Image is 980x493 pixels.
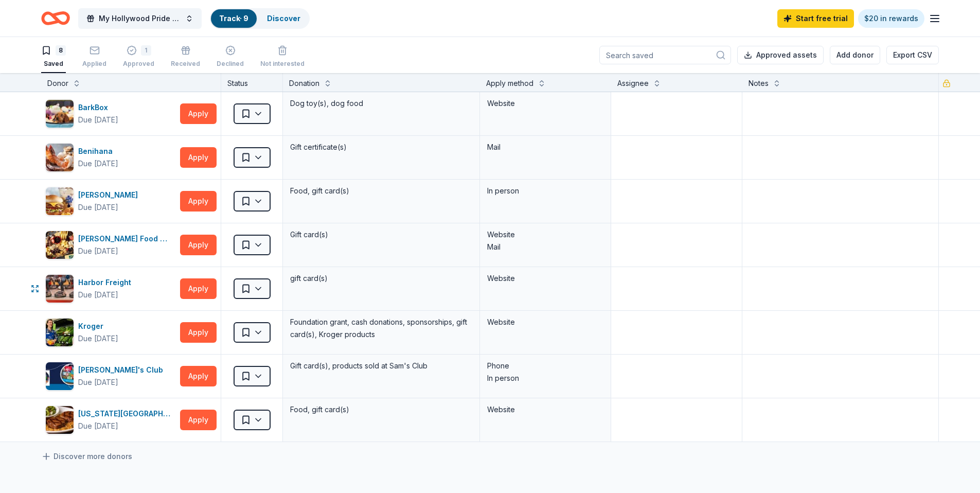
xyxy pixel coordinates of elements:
button: Applied [82,41,106,73]
img: Image for BarkBox [46,100,74,128]
input: Search saved [599,46,731,64]
div: Notes [749,77,769,90]
button: Apply [180,235,217,255]
div: Website [487,403,603,416]
div: [PERSON_NAME] [78,189,142,201]
button: Apply [180,322,217,343]
img: Image for Harbor Freight [46,275,74,303]
div: Gift card(s), products sold at Sam's Club [289,359,473,373]
div: Gift certificate(s) [289,140,473,154]
button: Apply [180,278,217,299]
button: Image for Sam's Club[PERSON_NAME]'s ClubDue [DATE] [45,362,176,391]
button: Apply [180,147,217,168]
button: Apply [180,366,217,386]
div: Due [DATE] [78,376,118,389]
a: Home [41,6,70,30]
div: Phone [487,360,603,372]
div: Website [487,272,603,285]
img: Image for Kroger [46,319,74,346]
img: Image for Benihana [46,144,74,171]
div: Harbor Freight [78,276,135,289]
div: gift card(s) [289,271,473,286]
div: Declined [217,60,244,68]
img: Image for Sam's Club [46,362,74,390]
button: Apply [180,410,217,430]
div: Donation [289,77,319,90]
a: $20 in rewards [858,9,924,28]
div: 8 [56,45,66,56]
img: Image for Culver's [46,187,74,215]
button: Received [171,41,200,73]
div: Website [487,316,603,328]
div: Benihana [78,145,118,157]
button: Image for Culver's [PERSON_NAME]Due [DATE] [45,187,176,216]
div: Due [DATE] [78,289,118,301]
div: Dog toy(s), dog food [289,96,473,111]
div: Approved [123,60,154,68]
div: Due [DATE] [78,114,118,126]
span: My Hollywood Pride 2026 [99,12,181,25]
button: 8Saved [41,41,66,73]
div: 1 [141,45,151,56]
div: Food, gift card(s) [289,184,473,198]
div: Applied [82,60,106,68]
div: Food, gift card(s) [289,402,473,417]
div: [PERSON_NAME]'s Club [78,364,167,376]
div: Website [487,97,603,110]
button: Image for Texas Roadhouse[US_STATE][GEOGRAPHIC_DATA]Due [DATE] [45,406,176,434]
img: Image for Texas Roadhouse [46,406,74,434]
a: Track· 9 [219,14,248,23]
div: Donor [47,77,68,90]
button: Add donor [830,46,880,64]
div: Mail [487,241,603,253]
div: [US_STATE][GEOGRAPHIC_DATA] [78,408,176,420]
button: 1Approved [123,41,154,73]
div: Due [DATE] [78,245,118,257]
div: Mail [487,141,603,153]
button: My Hollywood Pride 2026 [78,8,202,29]
div: Gift card(s) [289,227,473,242]
button: Track· 9Discover [210,8,310,29]
div: Saved [41,60,66,68]
div: Kroger [78,320,118,332]
div: Foundation grant, cash donations, sponsorships, gift card(s), Kroger products [289,315,473,342]
div: Due [DATE] [78,420,118,432]
div: Status [221,73,283,92]
button: Image for BenihanaBenihanaDue [DATE] [45,143,176,172]
div: [PERSON_NAME] Food Service Store [78,233,176,245]
button: Image for Gordon Food Service Store[PERSON_NAME] Food Service StoreDue [DATE] [45,231,176,259]
button: Image for KrogerKrogerDue [DATE] [45,318,176,347]
div: Due [DATE] [78,201,118,214]
div: Due [DATE] [78,157,118,170]
button: Not interested [260,41,305,73]
button: Image for BarkBoxBarkBoxDue [DATE] [45,99,176,128]
div: Not interested [260,60,305,68]
button: Approved assets [737,46,824,64]
button: Image for Harbor FreightHarbor FreightDue [DATE] [45,274,176,303]
div: BarkBox [78,101,118,114]
button: Export CSV [886,46,939,64]
a: Discover more donors [41,450,132,463]
button: Declined [217,41,244,73]
div: Received [171,60,200,68]
div: Assignee [617,77,649,90]
div: Due [DATE] [78,332,118,345]
a: Start free trial [777,9,854,28]
div: In person [487,185,603,197]
button: Apply [180,103,217,124]
div: In person [487,372,603,384]
div: Website [487,228,603,241]
button: Apply [180,191,217,212]
a: Discover [267,14,300,23]
img: Image for Gordon Food Service Store [46,231,74,259]
div: Apply method [486,77,533,90]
